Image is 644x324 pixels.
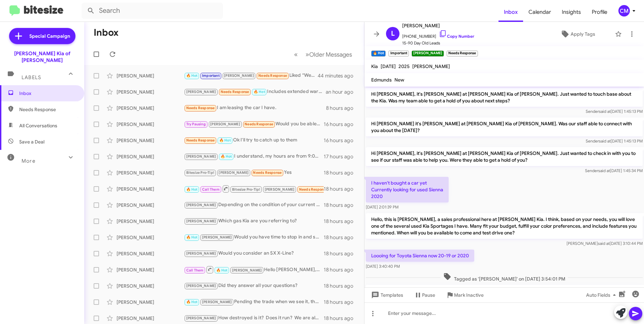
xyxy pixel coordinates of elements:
span: Save a Deal [19,138,44,145]
span: More [22,158,35,164]
span: [PERSON_NAME] [202,300,232,304]
div: [PERSON_NAME] [117,186,184,192]
div: 17 hours ago [324,153,359,160]
span: [PERSON_NAME] [402,22,474,30]
div: [PERSON_NAME] [117,283,184,289]
div: [PERSON_NAME] [117,234,184,241]
span: [PERSON_NAME] [224,73,254,78]
span: [PERSON_NAME] [265,187,295,192]
span: 🔥 Hot [186,235,198,239]
div: [PERSON_NAME] [117,169,184,176]
span: [PERSON_NAME] [186,284,216,288]
span: [PERSON_NAME] [210,122,240,126]
div: 18 hours ago [324,169,359,176]
span: L [391,28,395,39]
div: Would you consider an SX X-Line? [184,250,324,257]
span: [PERSON_NAME] [186,203,216,207]
p: We actually just traded one in the other day, is a 2019. Price is going to be marked in the mid-3... [366,285,643,304]
span: Inbox [19,90,76,97]
span: [PERSON_NAME] [412,63,450,69]
span: New [394,77,404,83]
span: said at [598,168,610,173]
span: [PERSON_NAME] [202,235,232,239]
div: 8 hours ago [326,105,359,111]
span: Important [202,73,220,78]
div: Ok I'll try to catch up to them [184,136,324,144]
button: Next [301,47,356,61]
span: [PERSON_NAME] [232,268,262,272]
input: Search [82,3,223,19]
span: said at [599,109,611,114]
span: Pause [422,289,435,301]
div: Hello [PERSON_NAME], did you wind up coming in that day? [184,265,324,274]
div: With [PERSON_NAME] sx pretige [184,185,324,193]
button: Templates [364,289,409,301]
small: Important [388,51,409,57]
div: [PERSON_NAME] [117,89,184,95]
div: 18 hours ago [324,299,359,305]
div: How destroyed is it? Does it run? We are always looking for used vehicles no matter the condition. [184,314,324,322]
span: Apply Tags [571,28,595,40]
span: 15-90 Day Old Leads [402,40,474,46]
div: Yes [184,169,324,176]
span: Kia [371,63,378,69]
a: Copy Number [439,34,474,39]
span: Needs Response [19,106,76,113]
div: [PERSON_NAME] [117,202,184,208]
span: [PERSON_NAME] [186,219,216,223]
div: 18 hours ago [324,202,359,208]
span: » [305,50,309,59]
div: [PERSON_NAME] [117,105,184,111]
div: Which gas Kia are you referring to? [184,217,324,225]
div: [PERSON_NAME] [117,72,184,79]
span: said at [599,138,611,143]
button: CM [613,5,637,17]
span: [PERSON_NAME] [219,170,249,175]
span: [DATE] [381,63,396,69]
span: 🔥 Hot [186,187,198,192]
div: 44 minutes ago [318,72,359,79]
span: Auto Fields [586,289,618,301]
div: Includes extended warranty [184,88,326,96]
span: Templates [370,289,403,301]
a: Profile [586,2,613,22]
div: [PERSON_NAME] [117,218,184,225]
p: Loooing for Toyota Sienna now 20-19 or 2020 [366,250,474,262]
div: 18 hours ago [324,266,359,273]
div: 18 hours ago [324,283,359,289]
span: [PERSON_NAME] [186,316,216,320]
span: Needs Response [186,106,215,110]
div: 16 hours ago [324,121,359,128]
div: [PERSON_NAME] [117,121,184,128]
span: Edmunds [371,77,392,83]
span: 🔥 Hot [219,138,231,142]
div: Did they answer all your questions? [184,282,324,290]
span: [PHONE_NUMBER] [402,30,474,40]
span: Sender [DATE] 1:45:13 PM [586,109,643,114]
div: Would you have time to stop in and start the negotiations this week or maybe next? [184,233,324,241]
button: Auto Fields [581,289,624,301]
p: Hi [PERSON_NAME] it's [PERSON_NAME] at [PERSON_NAME] Kia of [PERSON_NAME]. Was our staff able to ... [366,118,643,136]
div: Liked “We haven't put it on our lot yet; it's supposed to be priced in the mid-30s.” [184,72,318,79]
span: Calendar [523,2,556,22]
span: Needs Response [245,122,273,126]
span: 🔥 Hot [216,268,228,272]
div: 18 hours ago [324,186,359,192]
span: [PERSON_NAME] [186,154,216,159]
span: Older Messages [309,51,352,58]
span: Labels [22,74,41,80]
a: Inbox [498,2,523,22]
span: 2025 [398,63,410,69]
div: 18 hours ago [324,234,359,241]
a: Insights [556,2,586,22]
span: Needs Response [258,73,287,78]
div: CM [618,5,630,17]
span: [DATE] 3:40:40 PM [366,264,400,269]
span: said at [598,241,610,246]
span: [DATE] 2:01:39 PM [366,204,398,209]
span: Call Them [202,187,220,192]
span: Needs Response [186,138,215,142]
span: Needs Response [221,90,249,94]
span: Tagged as '[PERSON_NAME]' on [DATE] 3:54:01 PM [441,272,568,282]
